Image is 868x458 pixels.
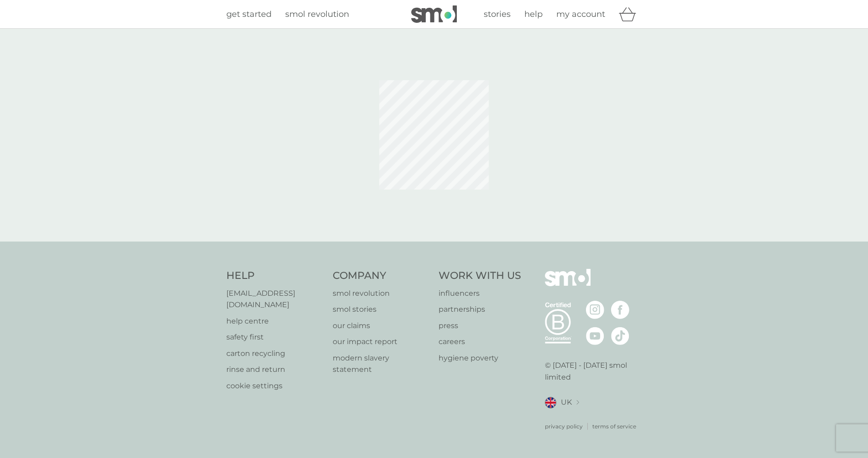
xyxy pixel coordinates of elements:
[333,320,430,332] a: our claims
[576,400,579,405] img: select a new location
[619,5,642,23] div: basket
[586,327,604,345] img: visit the smol Youtube page
[226,331,324,343] a: safety first
[592,422,636,431] a: terms of service
[333,336,430,348] a: our impact report
[556,9,605,19] span: my account
[545,269,591,300] img: smol
[439,336,521,348] a: careers
[439,304,521,315] a: partnerships
[545,422,583,431] a: privacy policy
[556,8,605,21] a: my account
[226,269,324,283] h4: Help
[545,397,556,408] img: UK flag
[586,301,604,319] img: visit the smol Instagram page
[524,9,543,19] span: help
[439,288,521,299] a: influencers
[484,8,511,21] a: stories
[226,9,272,19] span: get started
[333,352,430,376] a: modern slavery statement
[484,9,511,19] span: stories
[285,8,349,21] a: smol revolution
[333,269,430,283] h4: Company
[611,301,629,319] img: visit the smol Facebook page
[285,9,349,19] span: smol revolution
[226,348,324,360] a: carton recycling
[561,396,572,408] span: UK
[545,360,642,383] p: © [DATE] - [DATE] smol limited
[226,364,324,376] a: rinse and return
[333,304,430,315] a: smol stories
[411,5,457,23] img: smol
[439,352,521,364] a: hygiene poverty
[226,315,324,327] a: help centre
[439,269,521,283] h4: Work With Us
[439,320,521,332] a: press
[333,288,430,299] a: smol revolution
[226,288,324,311] a: [EMAIL_ADDRESS][DOMAIN_NAME]
[226,380,324,392] a: cookie settings
[226,8,272,21] a: get started
[611,327,629,345] img: visit the smol Tiktok page
[524,8,543,21] a: help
